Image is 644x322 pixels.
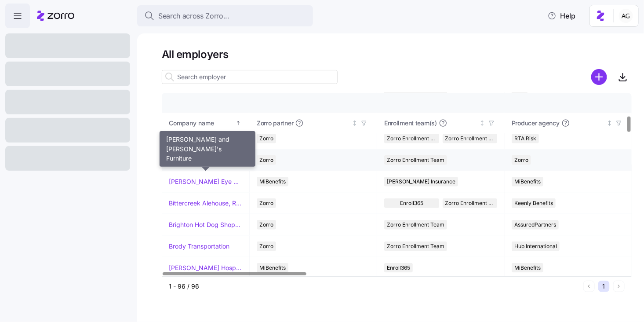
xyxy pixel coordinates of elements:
[169,199,242,208] a: Bittercreek Alehouse, Red Feather Lounge, Diablo & Sons Saloon
[387,134,437,143] span: Zorro Enrollment Team
[514,220,556,230] span: AssuredPartners
[514,134,536,143] span: RTA Risk
[548,11,575,21] span: Help
[445,134,495,143] span: Zorro Enrollment Experts
[591,69,607,85] svg: add icon
[162,48,632,61] h1: All employers
[384,119,437,128] span: Enrollment team(s)
[514,155,528,165] span: Zorro
[235,120,241,126] div: Sorted ascending
[169,282,580,291] div: 1 - 96 / 96
[259,134,273,143] span: Zorro
[259,155,273,165] span: Zorro
[377,113,505,133] th: Enrollment team(s)Not sorted
[259,220,273,230] span: Zorro
[400,198,423,208] span: Enroll365
[169,134,216,143] a: Ballast Wax East
[541,7,582,25] button: Help
[514,177,541,187] span: MiBenefits
[352,120,358,126] div: Not sorted
[162,113,250,133] th: Company nameSorted ascending
[445,198,495,208] span: Zorro Enrollment Team
[514,263,541,273] span: MiBenefits
[387,177,455,187] span: [PERSON_NAME] Insurance
[479,120,485,126] div: Not sorted
[514,198,553,208] span: Keenly Benefits
[619,9,633,23] img: 5fc55c57e0610270ad857448bea2f2d5
[512,119,560,128] span: Producer agency
[250,113,377,133] th: Zorro partnerNot sorted
[162,70,338,84] input: Search employer
[259,177,286,187] span: MiBenefits
[514,241,557,251] span: Hub International
[169,220,242,229] a: Brighton Hot Dog Shoppe
[598,281,610,292] button: 1
[387,241,444,251] span: Zorro Enrollment Team
[505,113,632,133] th: Producer agencyNot sorted
[257,119,293,128] span: Zorro partner
[169,118,234,128] div: Company name
[259,198,273,208] span: Zorro
[137,5,313,26] button: Search across Zorro...
[169,156,242,165] a: [PERSON_NAME] and [PERSON_NAME]'s Furniture
[387,263,410,273] span: Enroll365
[259,241,273,251] span: Zorro
[169,263,242,272] a: [PERSON_NAME] Hospitality
[158,11,229,22] span: Search across Zorro...
[387,155,444,165] span: Zorro Enrollment Team
[583,281,595,292] button: Previous page
[169,177,242,186] a: [PERSON_NAME] Eye Associates
[613,281,625,292] button: Next page
[607,120,613,126] div: Not sorted
[169,242,229,251] a: Brody Transportation
[259,263,286,273] span: MiBenefits
[387,220,444,230] span: Zorro Enrollment Team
